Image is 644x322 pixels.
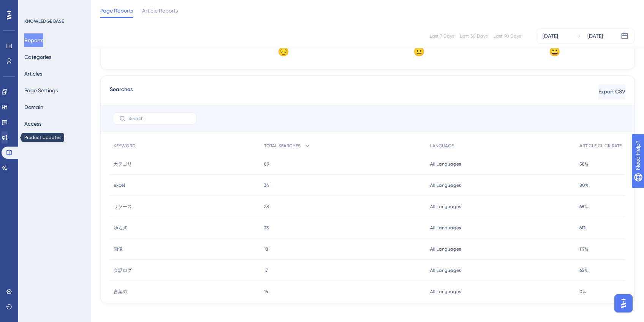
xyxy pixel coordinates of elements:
span: Page Reports [100,6,133,15]
span: 16 [264,289,268,295]
button: Reports [24,33,43,47]
span: Export CSV [598,87,625,96]
div: Last 7 Days [430,33,454,39]
button: Page Settings [24,84,58,97]
span: All Languages [430,161,461,167]
span: All Languages [430,182,461,188]
button: Export CSV [598,84,625,99]
span: All Languages [430,225,461,231]
div: [DATE] [587,32,603,41]
span: 28 [264,204,269,210]
text: 😐 [413,46,425,57]
span: LANGUAGE [430,143,454,149]
button: Categories [24,50,51,64]
span: 65% [579,267,588,273]
span: All Languages [430,289,461,295]
span: 言葉の [114,289,127,295]
span: All Languages [430,267,461,273]
span: TOTAL SEARCHES [264,143,301,149]
span: 61% [579,225,587,231]
button: Articles [24,67,42,80]
input: Search [128,116,190,121]
button: Domain [24,100,43,114]
span: 89 [264,161,269,167]
text: 😀 [549,46,560,57]
span: 80% [579,182,589,188]
span: Need Help? [18,2,47,11]
span: ゆらぎ [114,225,127,231]
span: All Languages [430,246,461,252]
span: excel [114,182,125,188]
span: All Languages [430,204,461,210]
button: Access [24,117,41,131]
span: 0% [579,289,586,295]
span: 34 [264,182,269,188]
span: 117% [579,246,588,252]
span: 会話ログ [114,267,132,273]
iframe: UserGuiding AI Assistant Launcher [612,292,635,315]
span: Article Reports [142,6,178,15]
div: KNOWLEDGE BASE [24,18,64,24]
text: 😔 [278,46,289,57]
span: 58% [579,161,588,167]
span: Searches [110,85,133,99]
span: KEYWORD [114,143,136,149]
div: Last 90 Days [494,33,521,39]
span: 18 [264,246,268,252]
div: Last 30 Days [460,33,487,39]
span: 17 [264,267,268,273]
div: [DATE] [543,32,558,41]
span: カテゴリ [114,161,132,167]
span: ARTICLE CLICK RATE [579,143,622,149]
span: 23 [264,225,269,231]
span: 68% [579,204,588,210]
span: リソース [114,204,132,210]
span: 画像 [114,246,123,252]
